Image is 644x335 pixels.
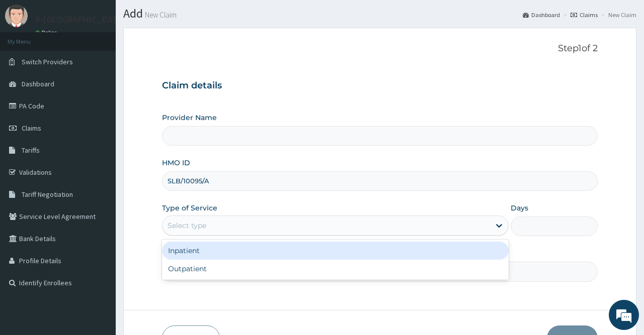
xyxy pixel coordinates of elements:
label: Type of Service [162,203,217,213]
img: User Image [5,5,28,27]
span: Tariffs [22,146,40,155]
label: HMO ID [162,158,190,168]
p: R-[GEOGRAPHIC_DATA] [35,15,126,24]
a: Dashboard [523,11,560,19]
input: Enter HMO ID [162,171,597,191]
p: Step 1 of 2 [162,43,597,54]
span: Claims [22,124,41,133]
div: Outpatient [162,260,509,278]
li: New Claim [599,11,636,19]
a: Online [35,29,59,36]
div: Inpatient [162,242,509,260]
small: New Claim [143,11,177,19]
span: Tariff Negotiation [22,190,73,199]
label: Provider Name [162,113,217,123]
h1: Add [123,7,636,20]
span: Switch Providers [22,57,73,66]
h3: Claim details [162,80,597,91]
div: Select type [168,220,206,231]
a: Claims [571,11,598,19]
span: Dashboard [22,79,54,88]
label: Days [511,203,528,213]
